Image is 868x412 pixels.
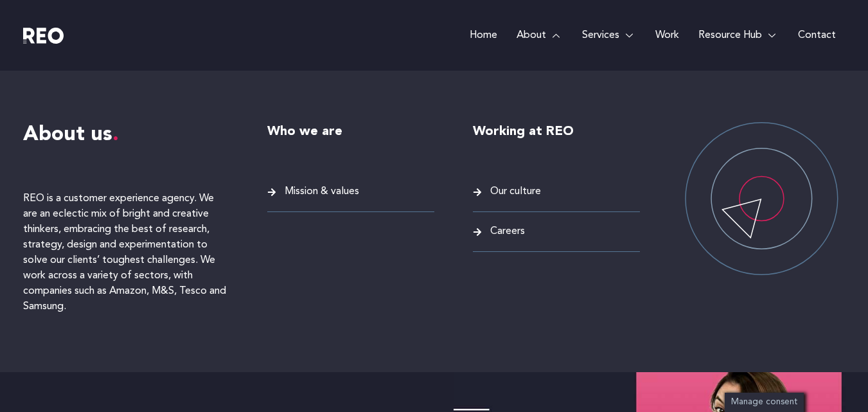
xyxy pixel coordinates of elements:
[267,122,434,141] h6: Who we are
[473,223,640,240] a: Careers
[473,122,640,141] h6: Working at REO
[267,183,434,201] a: Mission & values
[473,183,640,201] a: Our culture
[23,125,119,145] span: About us
[487,223,525,240] span: Careers
[731,398,797,406] span: Manage consent
[23,191,229,314] p: REO is a customer experience agency. We are an eclectic mix of bright and creative thinkers, embr...
[487,183,541,201] span: Our culture
[281,183,359,201] span: Mission & values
